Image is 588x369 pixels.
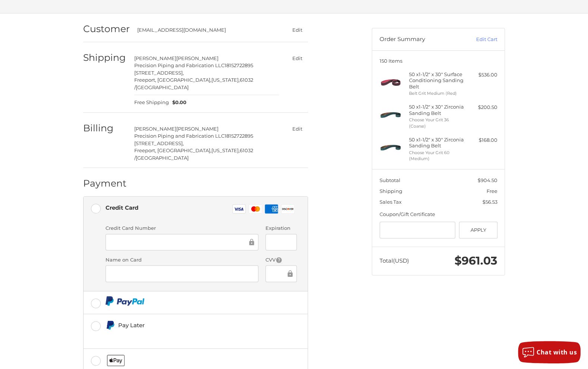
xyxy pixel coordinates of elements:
[106,333,257,340] iframe: PayPal Message 1
[271,269,286,278] iframe: Secure Credit Card Frame - CVV
[83,23,130,35] h2: Customer
[286,123,308,134] button: Edit
[111,269,253,278] iframe: Secure Credit Card Frame - Cardholder Name
[468,137,497,144] div: $168.00
[106,320,115,330] img: Pay Later icon
[265,256,296,264] label: CVV
[487,188,497,194] span: Free
[118,319,257,331] div: Pay Later
[478,177,497,183] span: $904.50
[134,126,176,132] span: [PERSON_NAME]
[409,104,466,116] h4: 50 x 1-1/2" x 30" Zirconia Sanding Belt
[83,178,127,189] h2: Payment
[106,296,145,306] img: PayPal icon
[211,147,240,153] span: [US_STATE],
[380,58,497,64] h3: 150 Items
[134,133,224,139] span: Precision Piping and Fabrication LLC
[176,126,218,132] span: [PERSON_NAME]
[518,341,581,363] button: Chat with us
[380,177,400,183] span: Subtotal
[460,36,497,43] a: Edit Cart
[134,99,169,106] span: Free Shipping
[380,257,409,264] span: Total (USD)
[134,70,184,76] span: [STREET_ADDRESS],
[380,222,456,238] input: Gift Certificate or Coupon Code
[211,77,240,83] span: [US_STATE],
[409,117,466,129] li: Choose Your Grit 36 (Coarse)
[380,199,402,205] span: Sales Tax
[271,238,291,246] iframe: Secure Credit Card Frame - Expiration Date
[136,155,189,161] span: [GEOGRAPHIC_DATA]
[409,150,466,162] li: Choose Your Grit 60 (Medium)
[137,26,272,34] div: [EMAIL_ADDRESS][DOMAIN_NAME]
[468,71,497,79] div: $536.00
[134,140,184,146] span: [STREET_ADDRESS],
[482,199,497,205] span: $56.53
[134,147,211,153] span: Freeport, [GEOGRAPHIC_DATA],
[136,84,189,90] span: [GEOGRAPHIC_DATA]
[380,188,402,194] span: Shipping
[134,147,253,161] span: 61032 /
[134,62,224,68] span: Precision Piping and Fabrication LLC
[134,77,211,83] span: Freeport, [GEOGRAPHIC_DATA],
[106,225,258,232] label: Credit Card Number
[169,99,187,106] span: $0.00
[286,25,308,35] button: Edit
[134,77,253,90] span: 61032 /
[107,355,125,366] img: Applepay icon
[83,52,127,63] h2: Shipping
[286,53,308,64] button: Edit
[111,238,248,246] iframe: Secure Credit Card Frame - Credit Card Number
[224,133,253,139] span: 18152722895
[265,225,296,232] label: Expiration
[468,104,497,111] div: $200.50
[106,256,258,264] label: Name on Card
[459,222,497,238] button: Apply
[134,55,176,61] span: [PERSON_NAME]
[537,348,577,356] span: Chat with us
[409,71,466,90] h4: 50 x 1-1/2" x 30" Surface Conditioning Sanding Belt
[409,137,466,149] h4: 50 x 1-1/2" x 30" Zirconia Sanding Belt
[380,36,460,43] h3: Order Summary
[224,62,253,68] span: 18152722895
[83,122,127,134] h2: Billing
[409,90,466,97] li: Belt Grit Medium (Red)
[380,211,497,218] div: Coupon/Gift Certificate
[176,55,218,61] span: [PERSON_NAME]
[455,254,497,268] span: $961.03
[106,201,138,214] div: Credit Card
